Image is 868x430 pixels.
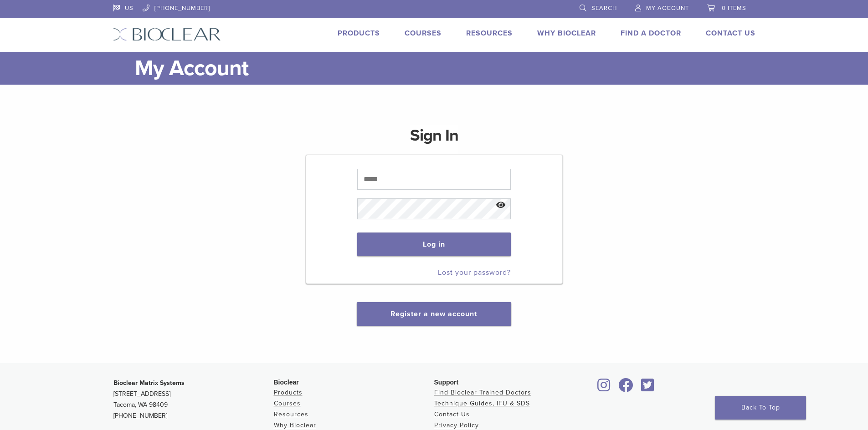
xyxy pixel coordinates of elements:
a: Resources [274,410,308,418]
a: Resources [466,29,513,38]
a: Bioclear [638,384,657,393]
a: Contact Us [706,29,755,38]
a: Courses [405,29,442,38]
a: Find Bioclear Trained Doctors [434,389,531,396]
a: Products [338,29,380,38]
p: [STREET_ADDRESS] Tacoma, WA 98409 [PHONE_NUMBER] [113,378,274,421]
a: Privacy Policy [434,421,479,429]
a: Why Bioclear [537,29,596,38]
a: Find A Doctor [621,29,681,38]
a: Back To Top [715,396,806,420]
a: Why Bioclear [274,421,316,429]
button: Register a new account [357,302,511,326]
span: 0 items [722,5,746,12]
img: Bioclear [113,28,221,41]
a: Lost your password? [438,268,511,277]
h1: Sign In [410,125,458,154]
a: Register a new account [390,309,477,319]
span: Search [591,5,617,12]
span: Support [434,379,459,386]
button: Show password [491,194,511,217]
strong: Bioclear Matrix Systems [113,379,185,387]
a: Contact Us [434,410,470,418]
span: Bioclear [274,379,299,386]
a: Products [274,389,303,396]
h1: My Account [135,52,755,85]
a: Courses [274,400,301,407]
a: Bioclear [616,384,637,393]
button: Log in [357,233,511,256]
a: Technique Guides, IFU & SDS [434,400,530,407]
a: Bioclear [595,384,614,393]
span: My Account [646,5,689,12]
